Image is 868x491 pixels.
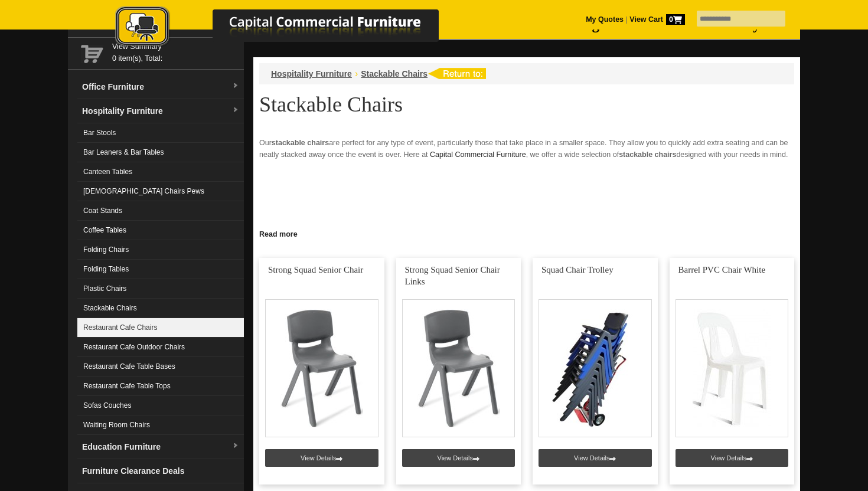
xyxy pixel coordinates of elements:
a: Hospitality Furnituredropdown [77,99,244,123]
a: My Quotes [586,15,624,24]
a: Plastic Chairs [77,279,244,299]
a: View Cart0 [628,15,685,24]
a: Restaurant Cafe Table Bases [77,357,244,377]
a: Capital Commercial Furniture Logo [83,6,496,53]
a: Coat Stands [77,201,244,221]
a: Bar Leaners & Bar Tables [77,143,244,162]
a: Coffee Tables [77,221,244,240]
a: Click to read more [253,225,800,240]
a: Sofas Couches [77,396,244,415]
img: dropdown [232,443,239,450]
img: dropdown [232,83,239,90]
img: return to [428,68,486,79]
a: Office Furnituredropdown [77,75,244,99]
img: Capital Commercial Furniture Logo [83,6,496,49]
a: Restaurant Cafe Chairs [77,318,244,338]
strong: stackable chairs [272,139,329,147]
a: Bar Stools [77,123,244,143]
h1: Stackable Chairs [259,93,794,116]
li: › [355,68,358,80]
a: Restaurant Cafe Table Tops [77,377,244,396]
a: Folding Tables [77,260,244,279]
p: Our are perfect for any type of event, particularly those that take place in a smaller space. The... [259,137,794,161]
a: [DEMOGRAPHIC_DATA] Chairs Pews [77,182,244,201]
span: 0 [666,14,685,25]
a: Restaurant Cafe Outdoor Chairs [77,338,244,357]
a: Stackable Chairs [361,69,428,78]
a: Folding Chairs [77,240,244,260]
a: Furniture Clearance Deals [77,459,244,483]
img: dropdown [232,107,239,114]
strong: View Cart [629,15,685,24]
a: Stackable Chairs [77,299,244,318]
a: Capital Commercial Furniture [430,150,526,159]
a: Education Furnituredropdown [77,435,244,459]
a: Canteen Tables [77,162,244,182]
strong: stackable chairs [619,150,676,159]
a: Waiting Room Chairs [77,415,244,435]
a: Hospitality Furniture [271,69,352,78]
